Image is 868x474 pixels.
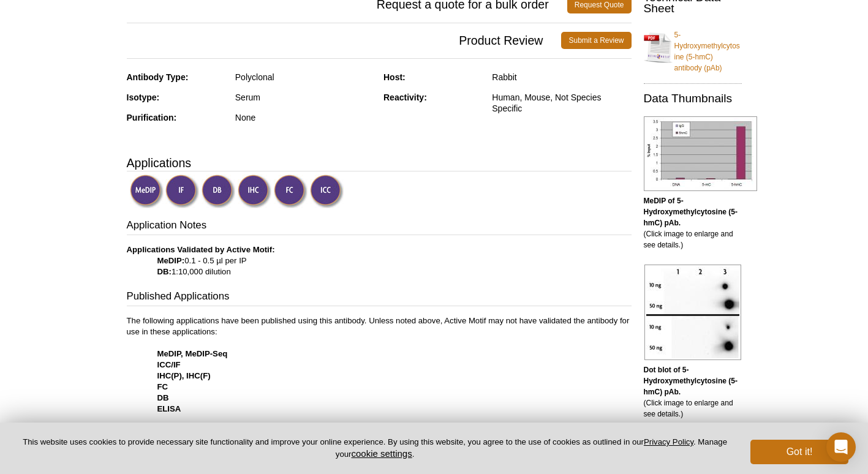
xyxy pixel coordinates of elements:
[157,382,168,391] strong: FC
[492,92,631,114] div: Human, Mouse, Not Species Specific
[310,175,344,208] img: Immunocytochemistry Validated
[157,360,181,369] strong: ICC/IF
[127,244,632,277] p: 0.1 - 0.5 µl per IP 1:10,000 dilution
[644,197,738,227] b: MeDIP of 5-Hydroxymethylcytosine (5-hmC) pAb.
[157,393,169,402] strong: DB
[127,32,562,49] span: Product Review
[644,116,757,191] img: 5-Hydroxymethylcytosine (5-hmC) antibody (pAb) tested by MeDIP analysis.
[492,72,631,83] div: Rabbit
[644,195,742,250] p: (Click image to enlarge and see details.)
[383,92,427,102] strong: Reactivity:
[130,175,164,208] img: Methyl-DNA Immunoprecipitation Validated
[157,349,228,358] strong: MeDIP, MeDIP-Seq
[351,448,412,459] button: cookie settings
[644,366,738,396] b: Dot blot of 5-Hydroxymethylcytosine (5-hmC) pAb.
[238,175,271,208] img: Immunohistochemistry Validated
[750,440,848,464] button: Got it!
[127,315,632,448] p: The following applications have been published using this antibody. Unless noted above, Active Mo...
[127,72,189,82] strong: Antibody Type:
[127,245,275,254] b: Applications Validated by Active Motif:
[127,289,632,306] h3: Published Applications
[644,22,742,73] a: 5-Hydroxymethylcytosine (5-hmC) antibody (pAb)
[644,437,693,446] a: Privacy Policy
[383,72,406,82] strong: Host:
[127,154,632,172] h3: Applications
[127,218,632,235] h3: Application Notes
[235,72,374,83] div: Polyclonal
[644,364,742,419] p: (Click image to enlarge and see details.)
[826,432,856,462] div: Open Intercom Messenger
[202,175,235,208] img: Dot Blot Validated
[157,371,211,380] strong: IHC(P), IHC(F)
[235,112,374,123] div: None
[157,267,172,276] strong: DB:
[127,113,177,122] strong: Purification:
[644,93,742,104] h2: Data Thumbnails
[274,175,308,208] img: Flow Cytometry Validated
[561,32,631,49] a: Submit a Review
[20,437,730,460] p: This website uses cookies to provide necessary site functionality and improve your online experie...
[235,92,374,103] div: Serum
[165,175,199,208] img: Immunofluorescence Validated
[644,265,741,360] img: 5-Hydroxymethylcytosine (5-hmC) antibody (pAb) tested by dot blot analysis.
[127,92,160,102] strong: Isotype:
[157,404,181,413] strong: ELISA
[157,256,185,265] strong: MeDIP:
